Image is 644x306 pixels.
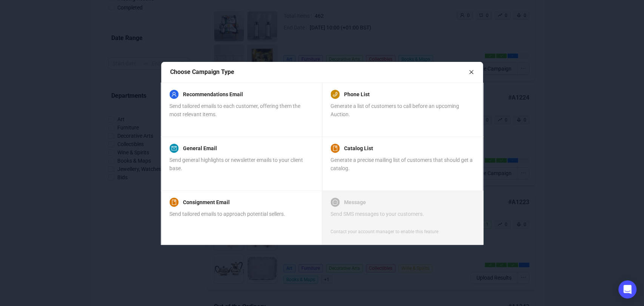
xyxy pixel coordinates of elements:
span: mail [171,146,177,151]
a: Message [344,198,366,207]
span: phone [332,92,338,97]
div: Contact your account manager to enable this feature [330,228,438,235]
a: General Email [183,144,217,153]
span: book [171,200,177,205]
a: Phone List [344,90,370,99]
span: Generate a list of customers to call before an upcoming Auction. [330,103,459,117]
span: Send tailored emails to approach potential sellers. [169,211,285,217]
span: Send general highlights or newsletter emails to your client base. [169,157,303,171]
span: Generate a precise mailing list of customers that should get a catalog. [330,157,473,171]
span: message [332,200,338,205]
span: close [469,69,474,75]
a: Recommendations Email [183,90,243,99]
a: Catalog List [344,144,373,153]
span: user [171,92,177,97]
div: Open Intercom Messenger [618,280,636,298]
a: Consignment Email [183,198,230,207]
span: Send SMS messages to your customers. [330,211,424,217]
div: Choose Campaign Type [170,67,469,77]
span: Send tailored emails to each customer, offering them the most relevant items. [169,103,300,117]
span: book [332,146,338,151]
